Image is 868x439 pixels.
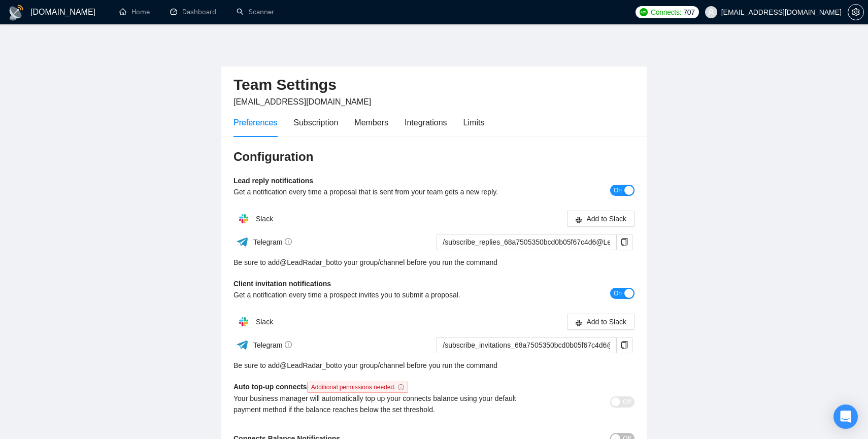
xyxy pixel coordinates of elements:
[614,185,622,196] span: On
[233,209,254,229] img: hpQkSZIkSZIkSZIkSZIkSZIkSZIkSZIkSZIkSZIkSZIkSZIkSZIkSZIkSZIkSZIkSZIkSZIkSZIkSZIkSZIkSZIkSZIkSZIkS...
[651,7,681,18] span: Connects:
[233,383,412,391] b: Auto top-up connects
[233,312,254,332] img: hpQkSZIkSZIkSZIkSZIkSZIkSZIkSZIkSZIkSZIkSZIkSZIkSZIkSZIkSZIkSZIkSZIkSZIkSZIkSZIkSZIkSZIkSZIkSZIkS...
[708,9,715,16] span: user
[623,396,631,408] span: Off
[233,289,535,300] div: Get a notification every time a prospect invites you to submit a proposal.
[233,280,331,288] b: Client invitation notifications
[236,235,249,248] img: ww3wtPAAAAAElFTkSuQmCC
[237,8,274,16] a: searchScanner
[233,97,371,106] span: [EMAIL_ADDRESS][DOMAIN_NAME]
[616,234,632,250] button: copy
[307,382,409,393] span: Additional permissions needed.
[233,393,535,415] div: Your business manager will automatically top up your connects balance using your default payment ...
[463,116,485,129] div: Limits
[280,257,336,268] a: @LeadRadar_bot
[293,116,338,129] div: Subscription
[848,4,864,20] button: setting
[119,8,150,16] a: homeHome
[567,314,635,330] button: slackAdd to Slack
[575,216,582,224] span: slack
[848,8,864,16] a: setting
[833,404,858,429] div: Open Intercom Messenger
[253,341,292,349] span: Telegram
[614,288,622,299] span: On
[256,215,273,223] span: Slack
[617,341,632,349] span: copy
[285,341,292,348] span: info-circle
[233,186,535,197] div: Get a notification every time a proposal that is sent from your team gets a new reply.
[233,116,277,129] div: Preferences
[280,360,336,371] a: @LeadRadar_bot
[233,360,635,371] div: Be sure to add to your group/channel before you run the command
[8,5,24,21] img: logo
[256,318,273,326] span: Slack
[253,238,292,246] span: Telegram
[233,177,313,185] b: Lead reply notifications
[285,238,292,245] span: info-circle
[848,8,863,16] span: setting
[617,238,632,246] span: copy
[575,319,582,327] span: slack
[586,316,626,327] span: Add to Slack
[398,384,404,390] span: info-circle
[233,75,635,95] h2: Team Settings
[567,211,635,227] button: slackAdd to Slack
[586,213,626,224] span: Add to Slack
[354,116,388,129] div: Members
[170,8,216,16] a: dashboardDashboard
[405,116,447,129] div: Integrations
[236,339,249,351] img: ww3wtPAAAAAElFTkSuQmCC
[233,149,635,165] h3: Configuration
[233,257,635,268] div: Be sure to add to your group/channel before you run the command
[683,7,694,18] span: 707
[640,8,648,16] img: upwork-logo.png
[616,337,632,353] button: copy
